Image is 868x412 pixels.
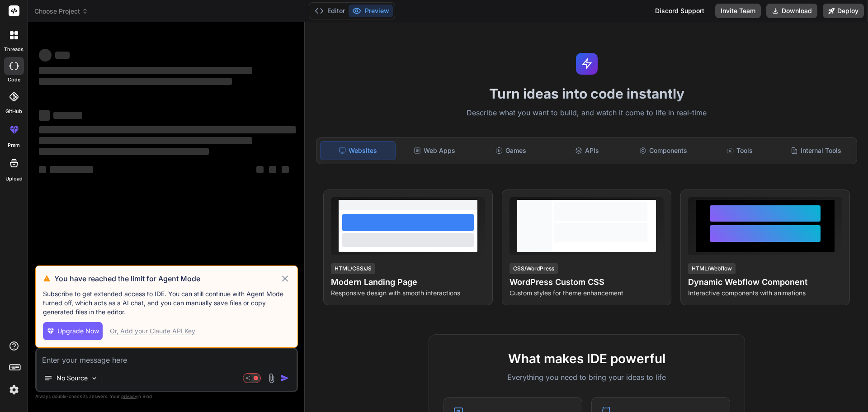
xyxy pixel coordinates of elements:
div: CSS/WordPress [509,263,558,274]
div: HTML/Webflow [688,263,736,274]
div: Discord Support [650,4,710,18]
label: Upload [5,175,23,183]
p: Everything you need to bring your ideas to life [443,372,730,383]
img: attachment [266,373,277,384]
img: Pick Models [90,374,98,382]
div: Web Apps [397,141,472,160]
span: ‌ [39,126,296,133]
button: Preview [349,5,393,17]
label: threads [4,46,24,53]
img: settings [6,382,22,398]
span: ‌ [39,166,46,173]
span: ‌ [39,67,252,74]
div: Websites [320,141,396,160]
label: code [8,76,20,84]
h4: WordPress Custom CSS [509,276,664,289]
p: Interactive components with animations [688,289,842,298]
span: ‌ [282,166,289,173]
p: Custom styles for theme enhancement [509,289,664,298]
div: HTML/CSS/JS [331,263,375,274]
button: Download [766,4,817,18]
button: Invite Team [715,4,761,18]
div: APIs [550,141,624,160]
p: No Source [57,374,88,383]
span: Choose Project [34,7,88,16]
span: privacy [121,393,137,399]
label: prem [8,142,20,149]
span: ‌ [39,110,50,121]
h3: You have reached the limit for Agent Mode [54,273,280,284]
p: Responsive design with smooth interactions [331,289,485,298]
div: Or, Add your Claude API Key [110,327,195,336]
label: GitHub [5,108,22,115]
div: Internal Tools [778,141,853,160]
h4: Modern Landing Page [331,276,485,289]
p: Subscribe to get extended access to IDE. You can still continue with Agent Mode turned off, which... [43,289,290,317]
span: ‌ [55,52,70,59]
button: Editor [311,5,349,17]
span: ‌ [269,166,276,173]
span: ‌ [256,166,264,173]
h1: Turn ideas into code instantly [311,85,863,102]
p: Describe what you want to build, and watch it come to life in real-time [311,107,863,119]
div: Components [626,141,701,160]
p: Always double-check its answers. Your in Bind [35,392,298,401]
h2: What makes IDE powerful [443,349,730,368]
div: Games [474,141,548,160]
span: ‌ [39,148,209,155]
button: Upgrade Now [43,322,103,340]
img: icon [280,374,289,383]
span: ‌ [39,78,232,85]
span: ‌ [39,49,52,62]
span: ‌ [39,137,252,144]
span: ‌ [50,166,93,173]
span: Upgrade Now [57,327,99,336]
h4: Dynamic Webflow Component [688,276,842,289]
div: Tools [703,141,777,160]
button: Deploy [823,4,864,18]
span: ‌ [53,112,82,119]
